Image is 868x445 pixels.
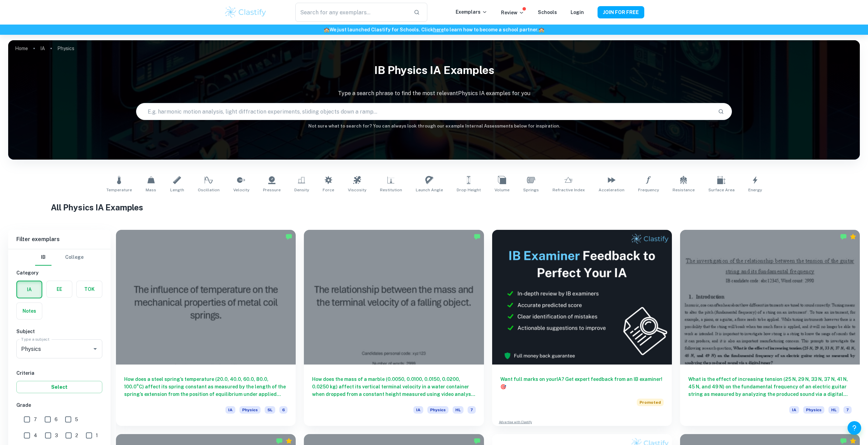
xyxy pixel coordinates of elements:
span: Oscillation [198,187,220,193]
img: Marked [474,233,481,240]
span: HL [453,406,464,414]
span: 🏫 [324,27,329,32]
span: IA [413,406,423,414]
a: IA [40,44,45,53]
span: 2 [75,432,78,439]
span: Physics [427,406,448,414]
span: Volume [495,187,510,193]
label: Type a subject [21,336,49,342]
h6: Criteria [16,369,102,377]
span: 7 [843,406,852,414]
button: Open [90,344,100,354]
span: 4 [34,432,37,439]
button: TOK [77,281,102,297]
span: Length [170,187,184,193]
img: Marked [285,233,292,240]
button: Help and Feedback [848,421,861,435]
button: Search [715,106,727,117]
span: Promoted [637,399,664,406]
button: EE [47,281,72,297]
span: Surface Area [708,187,735,193]
a: here [433,27,444,32]
span: 5 [75,416,78,423]
button: Select [16,381,102,393]
button: College [65,249,84,266]
span: Refractive Index [553,187,585,193]
h6: Subject [16,328,102,335]
span: Acceleration [599,187,624,193]
p: Type a search phrase to find the most relevant Physics IA examples for you [8,89,860,98]
span: 6 [55,416,58,423]
h6: Category [16,269,102,277]
a: How does a steel spring’s temperature (20.0, 40.0, 60.0, 80.0, 100.0°C) affect its spring constan... [116,230,296,426]
span: Density [294,187,309,193]
h1: IB Physics IA examples [8,59,860,81]
span: Springs [523,187,539,193]
span: 6 [279,406,288,414]
h6: Grade [16,401,102,409]
img: Marked [276,437,283,444]
p: Physics [57,45,74,52]
h1: All Physics IA Examples [51,201,817,213]
span: IA [789,406,799,414]
span: Force [323,187,334,193]
span: 1 [96,432,98,439]
img: Marked [474,437,481,444]
span: SL [265,406,275,414]
input: E.g. harmonic motion analysis, light diffraction experiments, sliding objects down a ramp... [136,102,713,121]
span: IA [225,406,235,414]
h6: Filter exemplars [8,230,111,249]
span: Drop Height [457,187,481,193]
div: Premium [850,437,856,444]
img: Marked [840,233,847,240]
h6: How does a steel spring’s temperature (20.0, 40.0, 60.0, 80.0, 100.0°C) affect its spring constan... [124,375,288,398]
a: Schools [538,10,557,15]
span: Physics [239,406,261,414]
a: What is the effect of increasing tension (25 N, 29 N, 33 N, 37 N, 41 N, 45 N, and 49 N) on the fu... [680,230,860,426]
a: Advertise with Clastify [499,420,532,425]
span: 7 [468,406,476,414]
span: Frequency [638,187,659,193]
span: 3 [55,432,58,439]
p: Exemplars [456,8,487,16]
a: Login [571,10,584,15]
h6: We just launched Clastify for Schools. Click to learn how to become a school partner. [1,26,867,33]
span: 🎯 [500,384,506,389]
a: Home [15,44,28,53]
h6: Not sure what to search for? You can always look through our example Internal Assessments below f... [8,123,860,130]
span: Mass [146,187,156,193]
img: Thumbnail [492,230,672,365]
div: Filter type choice [35,249,84,266]
button: IB [35,249,52,266]
a: Want full marks on yourIA? Get expert feedback from an IB examiner!PromotedAdvertise with Clastify [492,230,672,426]
span: Launch Angle [416,187,443,193]
span: Resistance [673,187,695,193]
span: 🏫 [539,27,544,32]
button: JOIN FOR FREE [598,6,644,18]
input: Search for any exemplars... [295,3,408,22]
h6: Want full marks on your IA ? Get expert feedback from an IB examiner! [500,375,664,390]
span: Energy [748,187,762,193]
span: 7 [34,416,37,423]
span: Viscosity [348,187,366,193]
div: Premium [285,437,292,444]
button: IA [17,281,42,298]
p: Review [501,9,524,16]
span: Velocity [233,187,249,193]
span: Pressure [263,187,281,193]
img: Marked [840,437,847,444]
button: Notes [17,303,42,319]
a: How does the mass of a marble (0.0050, 0.0100, 0.0150, 0.0200, 0.0250 kg) affect its vertical ter... [304,230,484,426]
div: Premium [850,233,856,240]
span: Restitution [380,187,402,193]
span: Physics [803,406,824,414]
h6: What is the effect of increasing tension (25 N, 29 N, 33 N, 37 N, 41 N, 45 N, and 49 N) on the fu... [688,375,852,398]
img: Clastify logo [224,5,267,19]
h6: How does the mass of a marble (0.0050, 0.0100, 0.0150, 0.0200, 0.0250 kg) affect its vertical ter... [312,375,475,398]
span: Temperature [106,187,132,193]
span: HL [828,406,839,414]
